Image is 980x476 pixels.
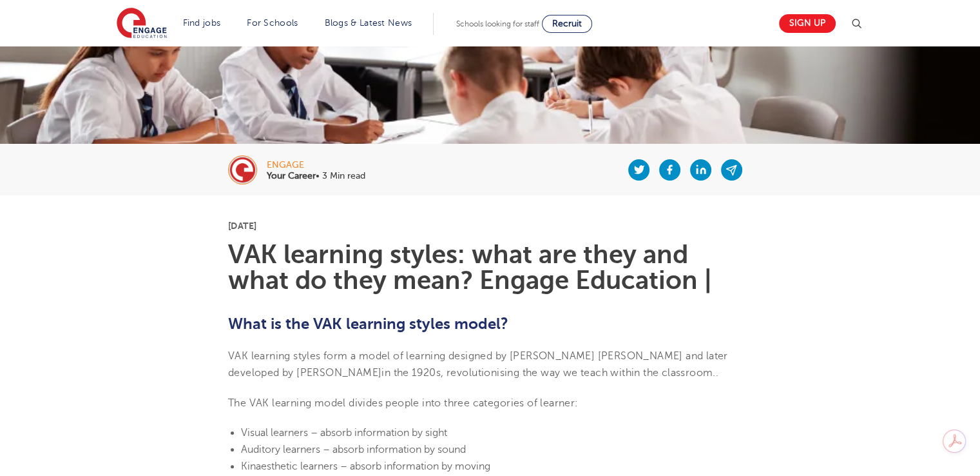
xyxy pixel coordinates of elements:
[247,18,298,28] a: For Schools
[183,18,221,28] a: Find jobs
[381,367,715,379] span: in the 1920s, revolutionising the way we teach within the classroom.
[228,221,752,230] p: [DATE]
[267,171,316,181] b: Your Career
[228,350,728,379] span: VAK learning styles form a model of learning designed by [PERSON_NAME] [PERSON_NAME] and later de...
[228,397,578,409] span: The VAK learning model divides people into three categories of learner:
[267,172,365,181] p: • 3 Min read
[241,461,490,472] span: Kinaesthetic learners – absorb information by moving
[552,19,582,28] span: Recruit
[117,8,167,40] img: Engage Education
[779,14,836,33] a: Sign up
[542,15,592,33] a: Recruit
[456,19,539,28] span: Schools looking for staff
[241,427,447,439] span: Visual learners – absorb information by sight
[228,242,752,293] h1: VAK learning styles: what are they and what do they mean? Engage Education |
[241,444,466,455] span: Auditory learners – absorb information by sound
[267,161,365,170] div: engage
[325,18,412,28] a: Blogs & Latest News
[228,315,508,333] b: What is the VAK learning styles model?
